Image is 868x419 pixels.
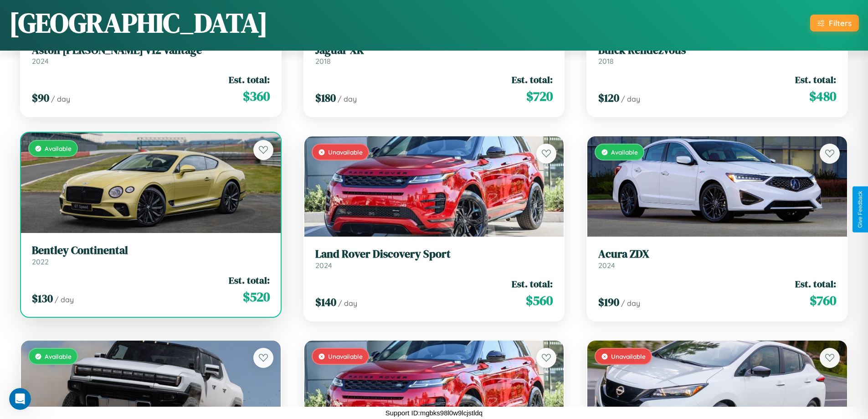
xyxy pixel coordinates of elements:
[315,248,553,270] a: Land Rover Discovery Sport2024
[315,261,332,270] span: 2024
[810,291,836,310] span: $ 760
[621,299,640,308] span: / day
[328,148,363,156] span: Unavailable
[32,90,49,105] span: $ 90
[51,94,70,103] span: / day
[598,90,619,105] span: $ 120
[611,352,646,360] span: Unavailable
[598,295,619,310] span: $ 190
[315,295,336,310] span: $ 140
[45,145,72,152] span: Available
[32,44,270,66] a: Aston [PERSON_NAME] V12 Vantage2024
[857,191,863,228] div: Give Feedback
[9,4,268,41] h1: [GEOGRAPHIC_DATA]
[598,44,836,66] a: Buick Rendezvous2018
[32,44,270,57] h3: Aston [PERSON_NAME] V12 Vantage
[611,148,638,156] span: Available
[32,257,49,266] span: 2022
[385,407,483,419] p: Support ID: mgbks98l0w9lcjstldq
[795,277,836,290] span: Est. total:
[338,94,357,103] span: / day
[512,73,553,86] span: Est. total:
[598,57,614,66] span: 2018
[315,44,553,66] a: Jaguar XK2018
[526,87,553,105] span: $ 720
[243,87,270,105] span: $ 360
[32,57,49,66] span: 2024
[315,90,336,105] span: $ 180
[315,57,331,66] span: 2018
[45,352,72,360] span: Available
[598,248,836,270] a: Acura ZDX2024
[315,248,553,261] h3: Land Rover Discovery Sport
[32,244,270,266] a: Bentley Continental2022
[338,299,357,308] span: / day
[621,94,640,103] span: / day
[829,18,852,28] div: Filters
[598,248,836,261] h3: Acura ZDX
[55,295,74,304] span: / day
[32,244,270,257] h3: Bentley Continental
[598,261,615,270] span: 2024
[810,15,859,31] button: Filters
[9,388,31,410] iframe: Intercom live chat
[243,288,270,306] span: $ 520
[32,291,53,306] span: $ 130
[526,291,553,310] span: $ 560
[229,73,270,86] span: Est. total:
[328,352,363,360] span: Unavailable
[229,274,270,287] span: Est. total:
[512,277,553,290] span: Est. total:
[809,87,836,105] span: $ 480
[795,73,836,86] span: Est. total:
